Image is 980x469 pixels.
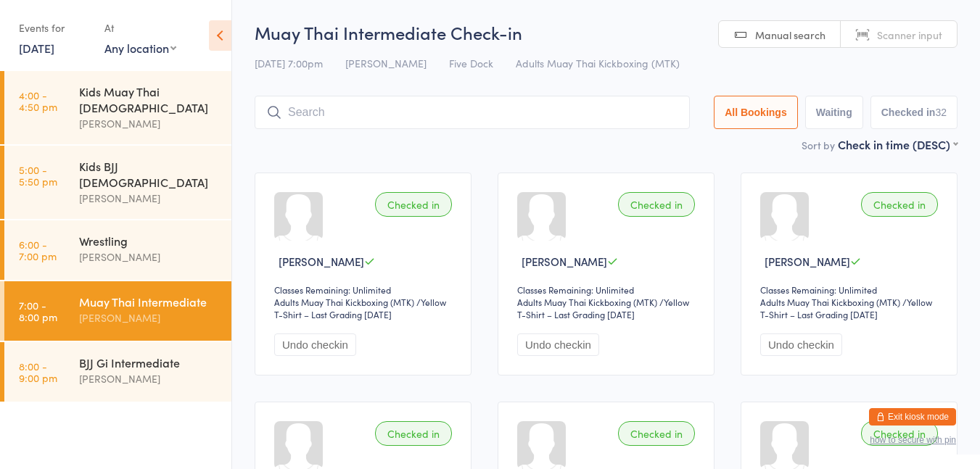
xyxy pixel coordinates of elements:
div: Adults Muay Thai Kickboxing (MTK) [274,296,414,308]
div: Wrestling [79,233,219,249]
a: 4:00 -4:50 pmKids Muay Thai [DEMOGRAPHIC_DATA][PERSON_NAME] [4,71,231,144]
button: how to secure with pin [870,435,956,445]
span: Five Dock [449,56,493,70]
div: Adults Muay Thai Kickboxing (MTK) [760,296,900,308]
div: Checked in [861,421,938,446]
div: Checked in [618,192,695,217]
div: Checked in [861,192,938,217]
div: Any location [104,40,176,56]
span: Adults Muay Thai Kickboxing (MTK) [516,56,680,70]
span: / Yellow T-Shirt – Last Grading [DATE] [517,296,689,320]
a: 6:00 -7:00 pmWrestling[PERSON_NAME] [4,220,231,280]
span: [PERSON_NAME] [522,254,607,269]
div: Checked in [618,421,695,446]
a: 5:00 -5:50 pmKids BJJ [DEMOGRAPHIC_DATA][PERSON_NAME] [4,146,231,219]
a: 7:00 -8:00 pmMuay Thai Intermediate[PERSON_NAME] [4,281,231,341]
div: [PERSON_NAME] [79,370,219,387]
button: Undo checkin [274,333,356,356]
button: All Bookings [714,96,798,129]
span: / Yellow T-Shirt – Last Grading [DATE] [760,296,932,320]
div: Kids BJJ [DEMOGRAPHIC_DATA] [79,158,219,190]
a: [DATE] [19,40,54,56]
button: Undo checkin [760,333,842,356]
span: Manual search [755,28,825,42]
div: 32 [935,107,947,118]
time: 7:00 - 8:00 pm [19,299,57,323]
label: Sort by [802,138,835,152]
span: [PERSON_NAME] [345,56,427,70]
div: Kids Muay Thai [DEMOGRAPHIC_DATA] [79,83,219,115]
div: [PERSON_NAME] [79,115,219,132]
time: 5:00 - 5:50 pm [19,164,57,187]
div: Adults Muay Thai Kickboxing (MTK) [517,296,657,308]
time: 6:00 - 7:00 pm [19,238,57,262]
div: Classes Remaining: Unlimited [517,283,699,296]
span: [DATE] 7:00pm [255,56,323,70]
div: Events for [19,16,90,40]
div: [PERSON_NAME] [79,190,219,207]
input: Search [255,96,690,129]
time: 4:00 - 4:50 pm [19,89,57,112]
span: Scanner input [877,28,942,42]
div: Checked in [375,192,452,217]
div: [PERSON_NAME] [79,249,219,265]
div: Checked in [375,421,452,446]
div: BJJ Gi Intermediate [79,354,219,370]
span: [PERSON_NAME] [765,254,850,269]
a: 8:00 -9:00 pmBJJ Gi Intermediate[PERSON_NAME] [4,342,231,402]
button: Waiting [805,96,863,129]
h2: Muay Thai Intermediate Check-in [255,20,958,44]
div: Classes Remaining: Unlimited [274,283,456,296]
div: At [104,16,176,40]
span: [PERSON_NAME] [279,254,364,269]
div: Muay Thai Intermediate [79,294,219,310]
button: Checked in32 [870,96,958,129]
button: Undo checkin [517,333,599,356]
time: 8:00 - 9:00 pm [19,360,57,383]
div: [PERSON_NAME] [79,310,219,326]
div: Classes Remaining: Unlimited [760,283,942,296]
button: Exit kiosk mode [869,408,956,426]
div: Check in time (DESC) [838,136,958,152]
